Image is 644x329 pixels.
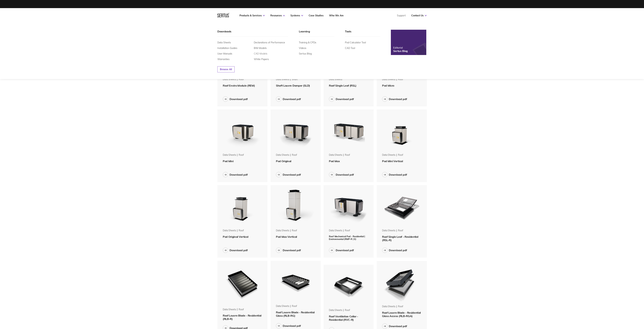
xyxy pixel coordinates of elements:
[329,248,354,253] button: Download pdf
[270,14,285,17] a: Resources
[292,229,297,232] div: roof
[283,97,301,101] div: Download pdf
[276,305,289,308] div: Data Sheets
[329,153,342,157] div: Data Sheets
[382,323,407,329] button: Download pdf
[336,97,354,101] div: Download pdf
[276,229,289,232] div: Data Sheets
[239,153,244,157] div: roof
[345,153,350,157] div: roof
[239,308,244,311] div: roof
[382,235,418,242] span: Roof Single Leaf - Residential (RSL-R)
[345,30,380,37] div: Tools
[230,249,248,252] div: Download pdf
[223,78,236,81] div: Data Sheets
[292,78,298,81] div: shaft
[382,229,395,232] div: Data Sheets
[223,308,236,311] div: Data Sheets
[336,249,354,252] div: Download pdf
[382,96,407,102] button: Download pdf
[329,309,342,312] div: Data Sheets
[398,305,403,308] div: roof
[345,229,350,232] div: roof
[309,14,324,17] a: Case Studies
[254,41,285,44] a: Declarations of Performance
[329,78,342,81] div: Data Sheets
[276,153,289,157] div: Data Sheets
[389,173,407,176] div: Download pdf
[276,323,301,328] button: Download pdf
[382,311,421,318] span: Roof Louvre Blade - Residential Glass Access (RLB-RGA)
[329,235,365,240] span: Roof Mechanical Pod - Residential | Environmental (RMP-R | E)
[329,315,358,321] span: Roof Ventilation Collar - Residential (RVC-R)
[299,52,312,55] a: Sertus Blog
[382,248,407,253] button: Download pdf
[223,84,255,87] span: Roof Enviro Module (REM)
[382,153,395,157] div: Data Sheets
[345,41,366,44] a: Pod Calculator Tool
[230,173,248,176] div: Download pdf
[299,41,316,44] a: Training & CPDs
[283,173,301,176] div: Download pdf
[217,41,231,44] a: Data Sheets
[223,229,236,232] div: Data Sheets
[223,96,248,102] button: Download pdf
[393,46,408,49] div: Editorial
[254,58,269,61] a: White Papers
[283,249,301,252] div: Download pdf
[292,305,297,308] div: roof
[299,47,306,50] a: Videos
[398,229,403,232] div: roof
[397,14,406,17] a: Support
[239,78,244,81] div: roof
[329,14,344,17] a: Who We Are
[382,78,395,81] div: Data Sheets
[276,159,291,163] span: Pod Original
[382,159,403,163] span: Pod Mini Vertical
[389,249,407,252] div: Download pdf
[329,96,354,102] button: Download pdf
[336,173,354,176] div: Download pdf
[217,47,237,50] a: Installation Guides
[389,324,407,328] div: Download pdf
[223,159,233,163] span: Pod Mini
[223,153,236,157] div: Data Sheets
[217,30,288,37] div: Downloads
[329,159,340,163] span: Pod Max
[329,229,342,232] div: Data Sheets
[276,78,289,81] div: Data Sheets
[382,172,407,177] button: Download pdf
[276,235,297,238] span: Pod Max Vertical
[329,84,356,87] span: Roof Single Leaf (RSL)
[583,290,644,329] iframe: Chat Widget
[391,30,426,55] a: EditorialSertus Blog
[276,311,315,317] span: Roof Louvre Blade - Residential Glass (RLB-RG)
[398,153,403,157] div: roof
[393,49,408,53] div: Sertus Blog
[276,172,301,177] button: Download pdf
[276,248,301,253] button: Download pdf
[230,97,248,101] div: Download pdf
[345,309,350,312] div: roof
[329,172,354,177] button: Download pdf
[299,30,334,37] div: Learning
[283,324,301,327] div: Download pdf
[411,14,427,17] a: Contact Us
[223,248,248,253] button: Download pdf
[398,78,403,81] div: roof
[223,172,248,177] button: Download pdf
[290,14,303,17] a: Systems
[217,58,230,61] a: Warranties
[292,153,297,157] div: roof
[389,97,407,101] div: Download pdf
[217,66,235,72] a: Browse All
[239,229,244,232] div: roof
[217,52,232,55] a: User Manuals
[276,84,310,87] span: Shaft Louvre Damper (SLD)
[382,84,394,87] span: Pod Micro
[382,305,395,308] div: Data Sheets
[223,314,261,321] span: Roof Louvre Blade - Residential (RLB-R)
[239,14,265,17] a: Products & Services
[345,47,355,50] a: CAD Tool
